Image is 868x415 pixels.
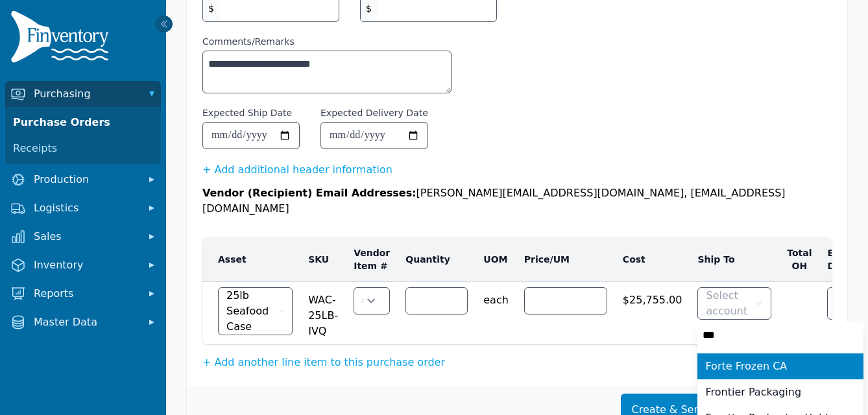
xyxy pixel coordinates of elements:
button: Sales [5,224,161,250]
span: Vendor (Recipient) Email Addresses: [202,187,416,199]
span: Master Data [34,314,138,330]
button: Production [5,167,161,193]
button: Inventory [5,252,161,278]
span: $25,755.00 [623,287,682,308]
span: Production [34,172,138,187]
span: Select account [706,288,753,319]
span: Logistics [34,200,138,216]
img: Finventory [10,10,114,68]
span: 25lb Seafood Case [226,288,275,335]
button: Select account [697,287,771,320]
button: + Add another line item to this purchase order [202,355,445,370]
label: Expected Ship Date [202,106,292,119]
th: Asset [202,237,300,282]
th: SKU [300,237,346,282]
button: Master Data [5,309,161,335]
th: Total OH [779,237,819,282]
span: Inventory [34,257,138,273]
th: Price/UM [516,237,615,282]
th: Vendor Item # [346,237,398,282]
th: UOM [476,237,516,282]
span: Purchasing [34,86,138,102]
label: Expected Delivery Date [320,106,428,119]
button: 25lb Seafood Case [218,287,293,335]
th: Ship To [690,237,779,282]
span: [PERSON_NAME][EMAIL_ADDRESS][DOMAIN_NAME], [EMAIL_ADDRESS][DOMAIN_NAME] [202,187,786,215]
label: Comments/Remarks [202,35,452,48]
th: Cost [615,237,690,282]
span: Reports [34,286,138,302]
button: + Add additional header information [202,162,392,178]
span: Sales [34,229,138,244]
input: Select account [697,322,863,348]
a: Receipts [8,136,158,161]
button: Reports [5,281,161,307]
a: Purchase Orders [8,110,158,136]
th: Quantity [398,237,476,282]
td: WAC-25LB-IVQ [300,282,346,345]
span: each [483,287,509,308]
button: Logistics [5,195,161,221]
button: Purchasing [5,81,161,107]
